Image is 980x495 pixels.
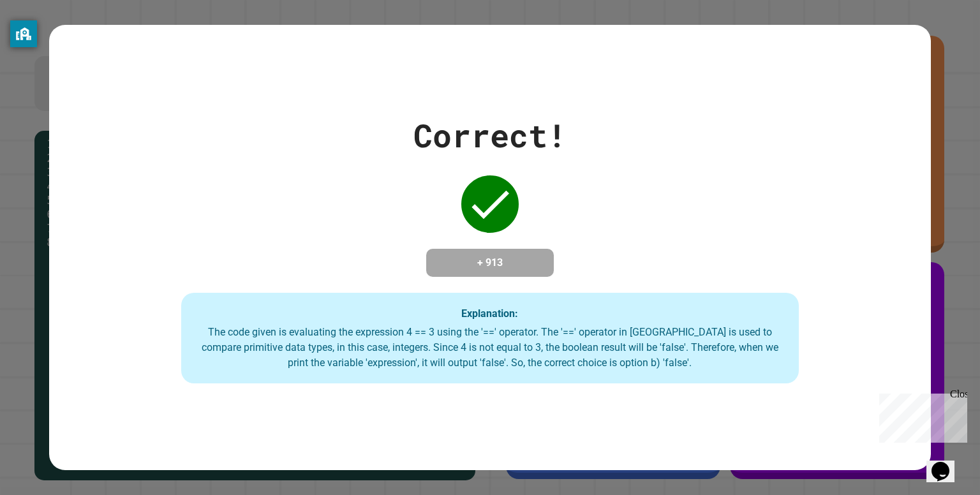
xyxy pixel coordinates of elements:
div: Correct! [413,112,567,159]
h4: + 913 [439,255,541,270]
iframe: chat widget [926,444,967,482]
strong: Explanation: [461,307,518,320]
div: Chat with us now!Close [5,5,88,81]
button: privacy banner [10,20,37,47]
iframe: chat widget [874,388,967,443]
div: The code given is evaluating the expression 4 == 3 using the '==' operator. The '==' operator in ... [194,325,786,371]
